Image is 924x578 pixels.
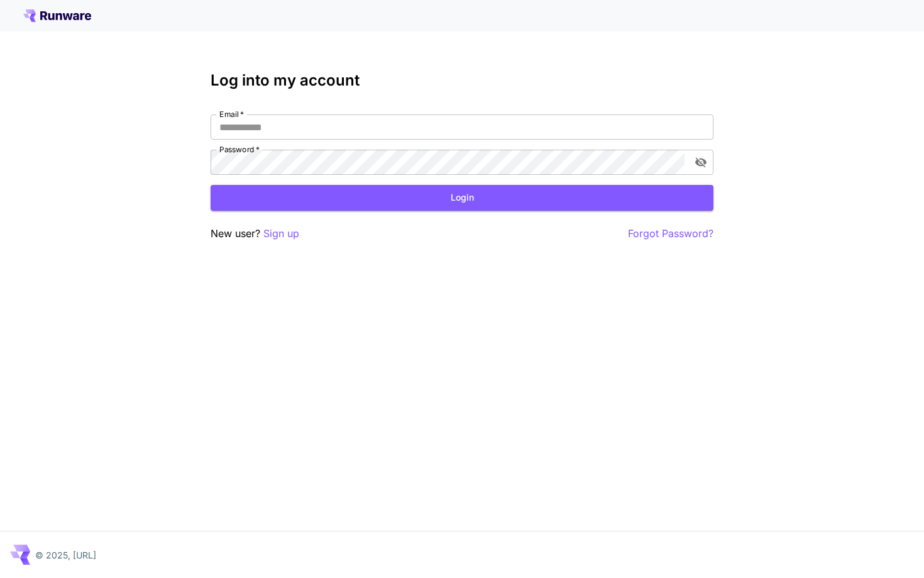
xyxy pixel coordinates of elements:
[219,144,260,155] label: Password
[219,109,244,119] label: Email
[690,151,712,174] button: toggle password visibility
[211,226,299,242] p: New user?
[211,185,713,211] button: Login
[211,72,713,89] h3: Log into my account
[263,226,299,242] button: Sign up
[628,226,713,242] button: Forgot Password?
[35,548,96,562] p: © 2025, [URL]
